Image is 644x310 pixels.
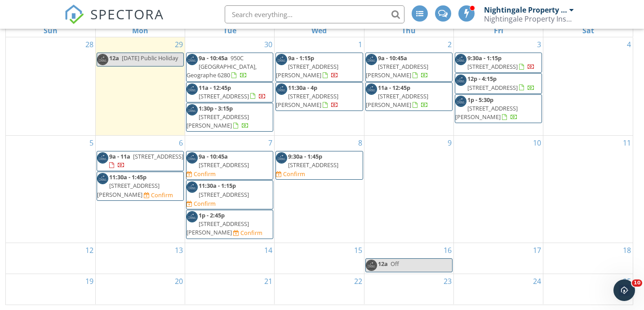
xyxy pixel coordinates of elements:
[288,84,317,92] span: 11:30a - 4p
[109,54,119,62] span: 12a
[199,104,233,112] span: 1:30p - 3:15p
[199,190,249,199] span: [STREET_ADDRESS]
[442,274,453,288] a: Go to October 23, 2025
[366,54,377,65] img: dark_logo.jpg
[275,82,363,111] a: 11:30a - 4p [STREET_ADDRESS][PERSON_NAME]
[455,53,542,73] a: 9:30a - 1:15p [STREET_ADDRESS]
[365,82,453,111] a: 11a - 12:45p [STREET_ADDRESS][PERSON_NAME]
[187,84,198,95] img: dark_logo.jpg
[543,274,633,304] td: Go to October 25, 2025
[356,37,364,52] a: Go to October 1, 2025
[42,24,59,37] a: Sunday
[262,37,274,52] a: Go to September 30, 2025
[64,4,84,24] img: The Best Home Inspection Software - Spectora
[84,243,95,257] a: Go to October 12, 2025
[186,53,273,82] a: 9a - 10:45a 950C [GEOGRAPHIC_DATA], Geographe 6280
[366,54,428,79] a: 9a - 10:45a [STREET_ADDRESS][PERSON_NAME]
[453,135,543,243] td: Go to October 10, 2025
[467,75,497,83] span: 12p - 4:15p
[233,229,262,237] a: Confirm
[276,170,305,178] a: Confirm
[283,170,305,177] div: Confirm
[352,274,364,288] a: Go to October 22, 2025
[378,54,407,62] span: 9a - 10:45a
[186,180,273,209] a: 11:30a - 1:15p [STREET_ADDRESS] Confirm
[288,152,322,160] span: 9:30a - 1:45p
[187,211,198,222] img: dark_logo.jpg
[97,54,108,65] img: dark_logo.jpg
[177,136,185,150] a: Go to October 6, 2025
[122,54,178,62] span: [DATE] Public Holiday
[621,274,633,288] a: Go to October 25, 2025
[186,210,273,239] a: 1p - 2:45p [STREET_ADDRESS][PERSON_NAME] Confirm
[455,104,518,121] span: [STREET_ADDRESS][PERSON_NAME]
[288,54,314,62] span: 9a - 1:15p
[467,84,518,92] span: [STREET_ADDRESS]
[109,152,130,160] span: 9a - 11a
[109,173,147,181] span: 11:30a - 1:45p
[262,274,274,288] a: Go to October 21, 2025
[467,62,518,71] span: [STREET_ADDRESS]
[275,274,364,304] td: Go to October 22, 2025
[187,54,257,79] span: 950C [GEOGRAPHIC_DATA], Geographe 6280
[275,37,364,135] td: Go to October 1, 2025
[199,152,249,169] a: 9a - 10:45a [STREET_ADDRESS]
[455,94,542,124] a: 1p - 5:30p [STREET_ADDRESS][PERSON_NAME]
[240,229,262,236] div: Confirm
[64,12,164,31] a: SPECTORA
[543,243,633,274] td: Go to October 18, 2025
[455,54,466,65] img: dark_logo.jpg
[366,92,428,109] span: [STREET_ADDRESS][PERSON_NAME]
[276,152,287,164] img: dark_logo.jpg
[6,274,95,304] td: Go to October 19, 2025
[173,37,185,52] a: Go to September 29, 2025
[88,136,95,150] a: Go to October 5, 2025
[266,136,274,150] a: Go to October 7, 2025
[453,243,543,274] td: Go to October 17, 2025
[275,151,363,180] a: 9:30a - 1:45p [STREET_ADDRESS] Confirm
[378,260,388,268] span: 12a
[276,84,338,109] a: 11:30a - 4p [STREET_ADDRESS][PERSON_NAME]
[632,279,642,287] span: 10
[95,243,185,274] td: Go to October 13, 2025
[492,24,505,37] a: Friday
[185,243,275,274] td: Go to October 14, 2025
[199,182,249,198] a: 11:30a - 1:15p [STREET_ADDRESS]
[625,37,633,52] a: Go to October 4, 2025
[467,54,535,71] a: 9:30a - 1:15p [STREET_ADDRESS]
[185,135,275,243] td: Go to October 7, 2025
[187,170,216,178] a: Confirm
[199,211,225,219] span: 1p - 2:45p
[400,24,417,37] a: Thursday
[276,92,338,109] span: [STREET_ADDRESS][PERSON_NAME]
[364,243,453,274] td: Go to October 16, 2025
[275,135,364,243] td: Go to October 8, 2025
[97,173,108,184] img: dark_logo.jpg
[144,191,173,199] a: Confirm
[187,152,198,164] img: dark_logo.jpg
[186,103,273,132] a: 1:30p - 3:15p [STREET_ADDRESS][PERSON_NAME]
[187,113,249,129] span: [STREET_ADDRESS][PERSON_NAME]
[442,243,453,257] a: Go to October 16, 2025
[97,182,160,198] span: [STREET_ADDRESS][PERSON_NAME]
[446,136,453,150] a: Go to October 9, 2025
[531,136,543,150] a: Go to October 10, 2025
[187,211,249,236] a: 1p - 2:45p [STREET_ADDRESS][PERSON_NAME]
[288,161,338,169] span: [STREET_ADDRESS]
[199,84,231,92] span: 11a - 12:45p
[366,62,428,79] span: [STREET_ADDRESS][PERSON_NAME]
[531,243,543,257] a: Go to October 17, 2025
[352,243,364,257] a: Go to October 15, 2025
[275,53,363,82] a: 9a - 1:15p [STREET_ADDRESS][PERSON_NAME]
[621,136,633,150] a: Go to October 11, 2025
[6,37,95,135] td: Go to September 28, 2025
[173,243,185,257] a: Go to October 13, 2025
[97,152,108,164] img: dark_logo.jpg
[543,135,633,243] td: Go to October 11, 2025
[467,75,535,91] a: 12p - 4:15p [STREET_ADDRESS]
[151,191,173,199] div: Confirm
[133,152,183,160] span: [STREET_ADDRESS]
[199,84,266,100] a: 11a - 12:45p [STREET_ADDRESS]
[199,54,228,62] span: 9a - 10:45a
[199,161,249,169] span: [STREET_ADDRESS]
